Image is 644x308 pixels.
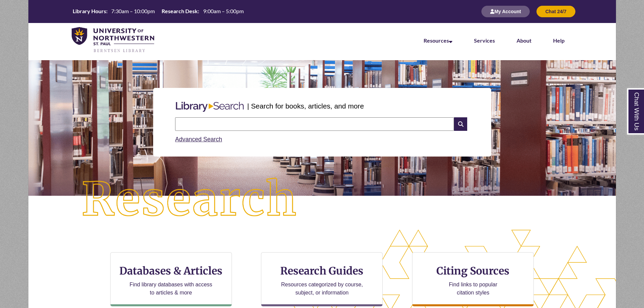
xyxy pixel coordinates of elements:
a: About [517,37,531,44]
a: Services [474,37,495,44]
a: Citing Sources Find links to popular citation styles [412,252,534,306]
p: Resources categorized by course, subject, or information [278,281,366,297]
a: Databases & Articles Find library databases with access to articles & more [110,252,232,306]
a: My Account [481,8,530,14]
p: Find links to popular citation styles [440,281,506,297]
a: Resources [424,37,452,44]
a: Advanced Search [175,136,222,143]
span: 7:30am – 10:00pm [111,8,155,14]
th: Library Hours: [70,7,109,15]
a: Research Guides Resources categorized by course, subject, or information [261,252,383,306]
a: Hours Today [70,7,246,16]
h3: Research Guides [267,264,377,277]
h3: Citing Sources [432,264,515,277]
th: Research Desk: [159,7,200,15]
a: Help [553,37,565,44]
table: Hours Today [70,7,246,15]
img: Libary Search [172,99,247,115]
button: Chat 24/7 [536,6,575,17]
a: Chat 24/7 [536,8,575,14]
h3: Databases & Articles [116,264,226,277]
span: 9:00am – 5:00pm [203,8,244,14]
img: UNWSP Library Logo [72,27,154,53]
img: Research [57,154,322,246]
p: Find library databases with access to articles & more [127,281,215,297]
i: Search [454,117,467,131]
button: My Account [481,6,530,17]
p: | Search for books, articles, and more [247,101,364,111]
